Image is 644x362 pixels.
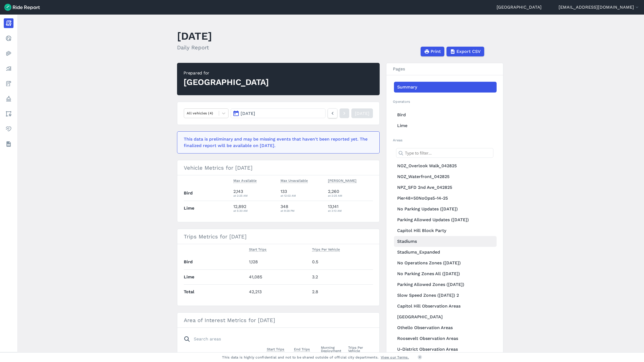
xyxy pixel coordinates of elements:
[394,290,497,301] a: Slow Speed Zones ([DATE]) 2
[177,43,212,52] h2: Daily Report
[184,255,247,269] th: Bird
[381,355,409,360] a: View our Terms.
[310,284,373,299] td: 2.8
[394,160,497,171] a: NOZ_Overlook Walk_042825
[328,203,373,213] div: 13,141
[4,49,13,58] a: Heatmaps
[328,193,373,198] div: at 2:25 AM
[233,193,276,198] div: at 2:25 AM
[281,203,324,213] div: 348
[328,188,373,198] div: 2,260
[394,120,497,131] a: Lime
[184,186,231,201] th: Bird
[394,236,497,247] a: Stadiums
[559,4,640,11] button: [EMAIL_ADDRESS][DOMAIN_NAME]
[281,193,324,198] div: at 12:02 AM
[184,269,247,284] th: Lime
[183,70,269,76] div: Prepared for
[4,4,40,11] img: Ride Report
[177,160,379,175] h3: Vehicle Metrics for [DATE]
[386,63,503,75] h3: Pages
[177,29,212,43] h1: [DATE]
[446,47,484,56] button: Export CSV
[497,4,542,11] a: [GEOGRAPHIC_DATA]
[312,246,340,253] button: Trips Per Vehicle
[249,246,266,252] span: Start Trips
[394,193,497,204] a: Pier48+50NoOps5-14-25
[431,48,441,55] span: Print
[233,177,257,184] button: Max Available
[241,111,255,116] span: [DATE]
[4,109,13,119] a: Areas
[394,247,497,258] a: Stadiums_Expanded
[4,33,13,43] a: Realtime
[4,124,13,134] a: Health
[233,208,276,213] div: at 5:30 AM
[267,346,284,351] span: Start Trips
[233,203,276,213] div: 12,892
[394,279,497,290] a: Parking Allowed Zones ([DATE])
[394,333,497,344] a: Roosevelt Observation Areas
[456,48,481,55] span: Export CSV
[281,177,308,183] span: Max Unavailable
[321,344,344,353] span: Morning Deployment
[294,346,310,351] span: End Trips
[177,313,379,328] h3: Area of Interest Metrics for [DATE]
[328,177,356,183] span: [PERSON_NAME]
[348,344,373,354] button: Trips Per Vehicle
[181,334,370,344] input: Search areas
[394,301,497,312] a: Capitol Hill Observation Areas
[281,177,308,184] button: Max Unavailable
[294,346,310,353] button: End Trips
[4,18,13,28] a: Report
[247,255,310,269] td: 1,128
[312,246,340,252] span: Trips Per Vehicle
[249,246,266,253] button: Start Trips
[394,268,497,279] a: No Parking Zones All ([DATE])
[4,94,13,104] a: Policy
[4,64,13,73] a: Analyze
[184,284,247,299] th: Total
[4,139,13,149] a: Datasets
[328,177,356,184] button: [PERSON_NAME]
[184,136,370,149] div: This data is preliminary and may be missing events that haven't been reported yet. The finalized ...
[393,138,497,143] h2: Areas
[328,208,373,213] div: at 3:13 AM
[348,344,373,353] span: Trips Per Vehicle
[281,188,324,198] div: 133
[184,201,231,216] th: Lime
[310,269,373,284] td: 3.2
[396,148,493,158] input: Type to filter...
[393,99,497,104] h2: Operators
[281,208,324,213] div: at 9:28 PM
[177,229,379,244] h3: Trips Metrics for [DATE]
[267,346,284,353] button: Start Trips
[4,79,13,88] a: Fees
[351,108,373,118] a: [DATE]
[394,182,497,193] a: NPZ_SFD 2nd Ave_042825
[394,312,497,322] a: [GEOGRAPHIC_DATA]
[394,204,497,214] a: No Parking Updates ([DATE])
[394,82,497,93] a: Summary
[421,47,444,56] button: Print
[394,214,497,225] a: Parking Allowed Updates ([DATE])
[247,284,310,299] td: 42,213
[321,344,344,354] button: Morning Deployment
[394,258,497,268] a: No Operations Zones ([DATE])
[394,171,497,182] a: NOZ_Waterfront_042825
[394,225,497,236] a: Capitol Hill Block Party
[394,344,497,355] a: U-District Observation Areas
[233,188,276,198] div: 2,143
[183,76,269,88] div: [GEOGRAPHIC_DATA]
[310,255,373,269] td: 0.5
[394,110,497,120] a: Bird
[231,108,326,118] button: [DATE]
[247,269,310,284] td: 41,085
[233,177,257,183] span: Max Available
[394,322,497,333] a: Othello Observation Areas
